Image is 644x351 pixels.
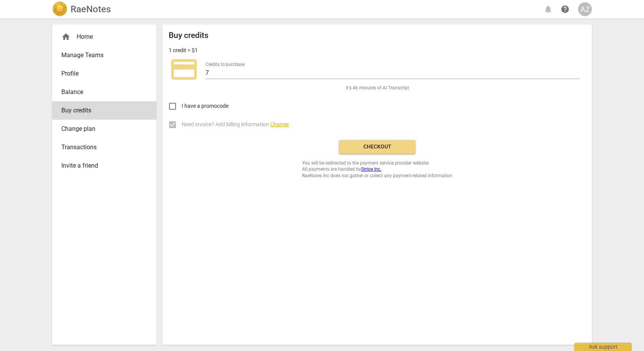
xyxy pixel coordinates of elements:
[61,32,71,41] span: home
[52,157,156,175] a: Invite a friend
[61,143,141,152] span: Transactions
[361,166,381,172] a: Stripe Inc.
[578,2,592,16] button: AZ
[61,51,141,60] span: Manage Teams
[52,138,156,157] a: Transactions
[169,46,198,54] p: 1 credit = $1
[61,124,141,133] span: Change plan
[574,343,632,351] div: Ask support
[182,120,289,129] span: Need invoice? Add billing information
[52,64,156,83] a: Profile
[205,62,245,67] label: Credits to purchase
[61,106,141,115] span: Buy credits
[71,4,111,15] h2: RaeNotes
[558,2,572,16] a: Help
[52,28,156,46] div: Home
[61,87,141,97] span: Balance
[61,32,141,41] div: Home
[52,2,67,17] img: Logo
[339,140,416,154] button: Checkout
[270,121,289,127] span: Change
[169,31,209,40] h2: Buy credits
[182,102,228,110] span: I have a promocode
[52,83,156,101] a: Balance
[345,143,409,151] span: Checkout
[52,2,111,17] a: LogoRaeNotes
[52,46,156,64] a: Manage Teams
[169,54,199,85] span: credit_card
[52,101,156,120] a: Buy credits
[560,5,570,14] span: help
[61,161,141,170] span: Invite a friend
[52,120,156,138] a: Change plan
[61,69,141,78] span: Profile
[302,160,452,179] span: You will be redirected to the payment service provider website. All payments are handled by RaeNo...
[346,85,409,91] span: It's 46 minutes of AI Transcript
